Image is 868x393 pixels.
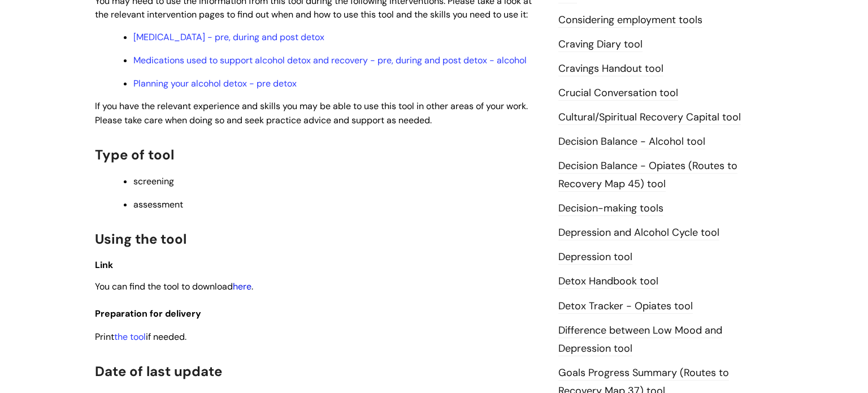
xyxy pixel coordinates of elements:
[558,62,663,76] a: Cravings Handout tool
[133,54,527,66] a: Medications used to support alcohol detox and recovery - pre, during and post detox - alcohol
[133,77,297,89] a: Planning your alcohol detox - pre detox
[558,274,658,289] a: Detox Handbook tool
[558,323,722,356] a: Difference between Low Mood and Depression tool
[95,308,201,319] span: Preparation for delivery
[114,331,146,343] a: the tool
[95,100,528,126] span: If you have the relevant experience and skills you may be able to use this tool in other areas of...
[95,146,174,163] span: Type of tool
[558,110,741,125] a: Cultural/Spiritual Recovery Capital tool
[95,362,222,380] span: Date of last update
[558,86,678,101] a: Crucial Conversation tool
[95,259,113,271] span: Link
[558,13,702,28] a: Considering employment tools
[558,299,693,314] a: Detox Tracker - Opiates tool
[95,280,253,292] span: You can find the tool to download .
[558,135,705,149] a: Decision Balance - Alcohol tool
[558,226,719,240] a: Depression and Alcohol Cycle tool
[95,230,186,248] span: Using the tool
[558,159,737,192] a: Decision Balance - Opiates (Routes to Recovery Map 45) tool
[133,31,324,43] a: [MEDICAL_DATA] - pre, during and post detox
[558,37,643,52] a: Craving Diary tool
[133,175,174,187] span: screening
[146,331,186,343] span: if needed.
[558,250,632,265] a: Depression tool
[558,201,663,216] a: Decision-making tools
[133,198,183,210] span: assessment
[95,331,114,343] span: Print
[233,280,251,292] a: here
